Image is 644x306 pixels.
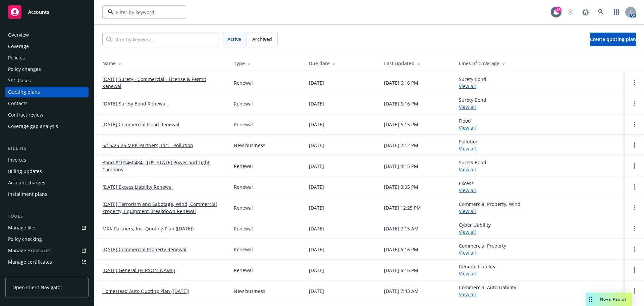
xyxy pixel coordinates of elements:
div: Flood [459,117,476,131]
a: Manage certificates [5,257,89,267]
a: [DATE] Terrorism and Sabotage, Wind, Commercial Property, Equipment Breakdown Renewal [102,201,223,215]
div: New business [234,142,265,149]
a: Open options [631,266,639,274]
div: Surety Bond [459,96,486,111]
a: Contract review [5,110,89,120]
a: Create quoting plan [590,33,636,46]
div: [DATE] [309,267,324,274]
a: View all [459,166,476,173]
div: Renewal [234,163,253,170]
a: [DATE] Excess Liability Renewal [102,183,173,190]
div: Manage claims [8,268,42,279]
a: Policies [5,52,89,63]
a: Contacts [5,98,89,109]
div: [DATE] [309,163,324,170]
a: Account charges [5,177,89,188]
div: Invoices [8,155,26,165]
div: [DATE] [309,204,324,211]
button: Nova Assist [586,293,632,306]
a: View all [459,229,476,235]
div: Lines of Coverage [459,60,620,67]
a: Manage files [5,222,89,233]
div: Contacts [8,98,28,109]
a: Search [594,5,608,19]
div: Due date [309,60,373,67]
div: Cyber Liability [459,221,491,235]
a: Manage claims [5,268,89,279]
div: Drag to move [586,293,595,306]
a: [DATE] Commercial Property Renewal [102,246,186,253]
a: MRK Partners, Inc. Quoting Plan ([DATE]) [102,225,194,232]
div: [DATE] [309,121,324,128]
div: Coverage [8,41,29,52]
a: [DATE] Surety - Commercial - License & Permit Renewal [102,76,223,90]
div: [DATE] 6:16 PM [384,79,418,86]
div: Coverage gap analysis [8,121,58,132]
div: [DATE] [309,142,324,149]
a: Open options [631,162,639,170]
div: Commercial Auto Liability [459,284,516,298]
div: Surety Bond [459,159,486,173]
a: Homestead Auto Quoting Plan ([DATE]) [102,288,189,295]
div: Policy checking [8,234,42,245]
div: Renewal [234,267,253,274]
div: [DATE] 6:15 PM [384,121,418,128]
div: SSC Cases [8,75,31,86]
div: Renewal [234,100,253,107]
a: Open options [631,79,639,87]
div: Renewal [234,121,253,128]
div: Renewal [234,79,253,86]
div: Last updated [384,60,448,67]
div: Billing [5,145,89,152]
a: Coverage gap analysis [5,121,89,132]
a: Policy checking [5,234,89,245]
a: Manage exposures [5,245,89,256]
div: Renewal [234,204,253,211]
div: Commercial Property, Wind [459,201,521,215]
a: View all [459,291,476,298]
div: Manage certificates [8,257,52,267]
a: Invoices [5,155,89,165]
span: Active [227,36,241,43]
span: Open Client Navigator [12,284,62,291]
div: Account charges [8,177,45,188]
div: Contract review [8,110,43,120]
a: Open options [631,287,639,295]
div: Policies [8,52,25,63]
div: Commercial Property [459,242,506,256]
div: Tools [5,213,89,220]
a: Open options [631,245,639,253]
div: 15 [555,7,561,13]
a: View all [459,187,476,193]
div: New business [234,288,265,295]
a: Bond #101460484 - [US_STATE] Power and Light Company [102,159,223,173]
input: Filter by keyword [113,9,172,16]
a: Installment plans [5,189,89,200]
a: Billing updates [5,166,89,177]
div: [DATE] 12:25 PM [384,204,421,211]
div: Policy changes [8,64,41,75]
a: View all [459,83,476,89]
a: [DATE] General [PERSON_NAME] [102,267,175,274]
a: 5/15/25-26 MRK Partners, Inc. - Pollution [102,142,193,149]
a: Accounts [5,3,89,21]
div: [DATE] [309,288,324,295]
a: Start snowing [563,5,577,19]
a: Open options [631,204,639,212]
a: Open options [631,141,639,149]
a: View all [459,250,476,256]
div: Excess [459,180,476,194]
a: Coverage [5,41,89,52]
a: View all [459,208,476,214]
div: Type [234,60,298,67]
div: [DATE] [309,183,324,190]
div: General Liability [459,263,495,277]
div: Surety Bond [459,76,486,90]
div: Billing updates [8,166,42,177]
a: Quoting plans [5,87,89,97]
div: Renewal [234,183,253,190]
div: [DATE] 6:16 PM [384,100,418,107]
a: View all [459,145,476,152]
div: Pollution [459,138,479,152]
div: [DATE] 3:05 PM [384,183,418,190]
